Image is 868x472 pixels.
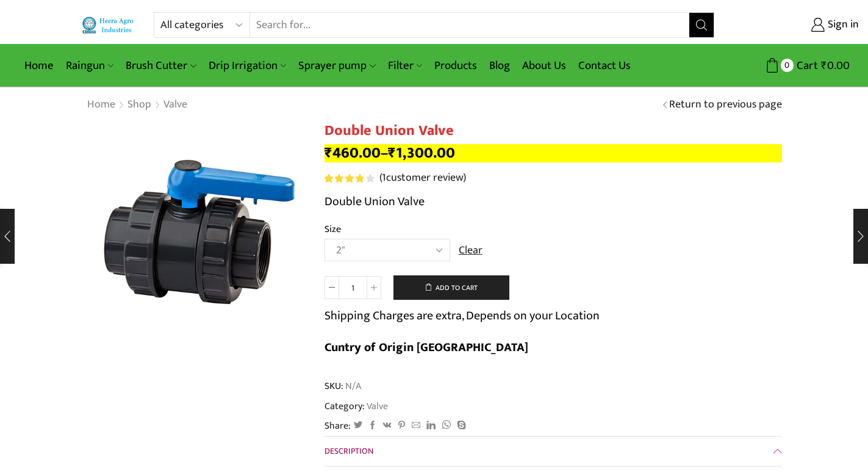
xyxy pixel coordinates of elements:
button: Search button [689,13,714,37]
a: Clear options [459,243,482,259]
span: Category: [325,399,388,413]
p: Double Union Valve [325,192,782,211]
img: d1 [87,122,306,342]
a: Contact Us [572,51,637,80]
a: Drip Irrigation [203,51,292,80]
span: Cart [794,57,818,74]
bdi: 460.00 [325,140,381,165]
nav: Breadcrumb [87,97,188,113]
a: Sign in [733,14,859,36]
a: Brush Cutter [120,51,202,80]
div: Rated 4.00 out of 5 [325,174,374,183]
bdi: 0.00 [821,56,850,75]
a: Description [325,437,782,466]
span: SKU: [325,379,782,393]
a: Raingun [60,51,120,80]
span: N/A [343,379,361,393]
a: Return to previous page [669,97,782,113]
span: 1 [382,169,386,187]
a: (1customer review) [379,170,466,186]
b: Cuntry of Origin [GEOGRAPHIC_DATA] [325,337,528,358]
a: Valve [365,398,388,414]
span: ₹ [325,140,332,165]
span: Description [325,444,373,458]
p: Shipping Charges are extra, Depends on your Location [325,306,600,325]
a: Products [428,51,483,80]
bdi: 1,300.00 [388,140,455,165]
h1: Double Union Valve [325,122,782,140]
label: Size [325,222,341,236]
span: 1 [325,174,376,183]
a: Filter [382,51,428,80]
span: Rated out of 5 based on customer rating [325,174,364,183]
span: Share: [325,419,351,433]
a: Home [87,97,116,113]
a: Valve [163,97,188,113]
p: – [325,144,782,162]
button: Add to cart [393,275,509,300]
a: Shop [127,97,152,113]
span: 0 [781,59,794,71]
input: Product quantity [339,276,367,299]
a: About Us [516,51,572,80]
input: Search for... [250,13,689,37]
a: Sprayer pump [292,51,381,80]
span: Sign in [825,17,859,33]
a: Blog [483,51,516,80]
span: ₹ [821,56,827,75]
span: ₹ [388,140,396,165]
a: Home [18,51,60,80]
a: 0 Cart ₹0.00 [726,54,850,77]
